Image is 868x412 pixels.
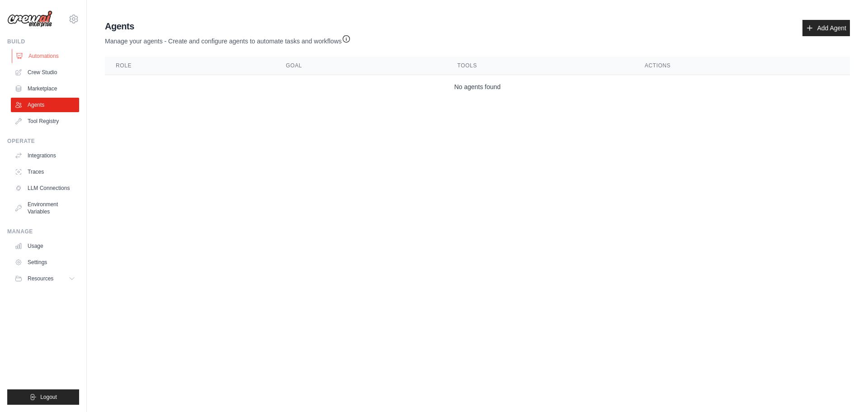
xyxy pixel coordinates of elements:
[105,57,275,75] th: Role
[11,165,79,179] a: Traces
[11,65,79,80] a: Crew Studio
[11,81,79,96] a: Marketplace
[11,255,79,270] a: Settings
[11,114,79,128] a: Tool Registry
[802,20,850,36] a: Add Agent
[7,10,52,28] img: Logo
[105,20,351,33] h2: Agents
[105,33,351,46] p: Manage your agents - Create and configure agents to automate tasks and workflows
[7,38,79,45] div: Build
[634,57,850,75] th: Actions
[7,389,79,405] button: Logout
[11,197,79,219] a: Environment Variables
[7,228,79,235] div: Manage
[105,75,850,99] td: No agents found
[12,49,80,63] a: Automations
[11,98,79,112] a: Agents
[11,181,79,195] a: LLM Connections
[28,275,53,282] span: Resources
[7,137,79,145] div: Operate
[11,239,79,253] a: Usage
[447,57,634,75] th: Tools
[11,271,79,286] button: Resources
[275,57,446,75] th: Goal
[40,393,57,401] span: Logout
[11,148,79,163] a: Integrations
